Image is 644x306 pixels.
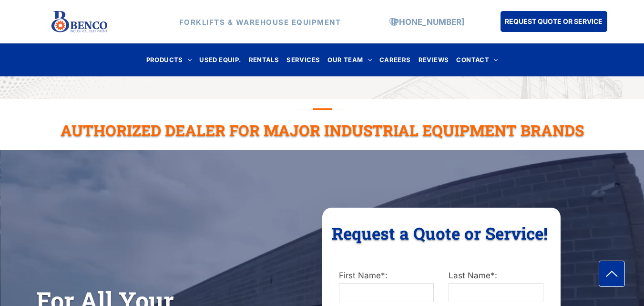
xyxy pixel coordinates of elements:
[339,270,433,282] label: First Name*:
[61,120,584,140] span: Authorized Dealer For Major Industrial Equipment Brands
[179,17,341,26] strong: FORKLIFTS & WAREHOUSE EQUIPMENT
[452,53,501,66] a: CONTACT
[324,53,376,66] a: OUR TEAM
[283,53,324,66] a: SERVICES
[449,270,543,282] label: Last Name*:
[501,11,607,32] a: REQUEST QUOTE OR SERVICE
[376,53,415,66] a: CAREERS
[332,222,548,244] span: Request a Quote or Service!
[143,53,196,66] a: PRODUCTS
[245,53,283,66] a: RENTALS
[195,53,245,66] a: USED EQUIP.
[505,12,603,30] span: REQUEST QUOTE OR SERVICE
[415,53,453,66] a: REVIEWS
[391,17,464,26] a: [PHONE_NUMBER]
